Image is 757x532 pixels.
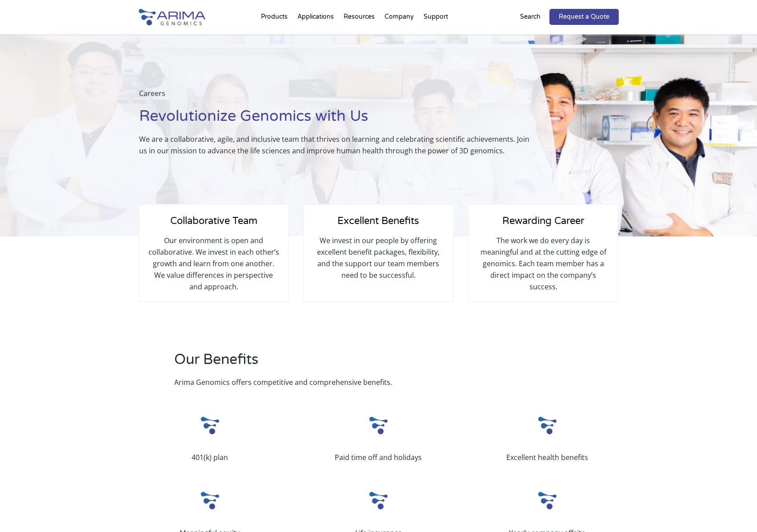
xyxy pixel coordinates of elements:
[139,452,281,463] p: 401(k) plan
[307,452,449,463] p: Paid time off and holidays
[196,412,223,439] img: Arima_Small_Logo
[502,215,584,227] span: Rewarding Career
[148,235,279,292] p: Our environment is open and collaborative. We invest in each other’s growth and learn from one an...
[478,235,609,292] p: The work we do every day is meaningful and at the cutting edge of genomics. Each team member has ...
[170,215,257,227] span: Collaborative Team
[549,9,619,25] a: Request a Quote
[139,9,205,25] img: Arima-Genomics-logo
[139,106,535,133] h1: Revolutionize Genomics with Us
[139,88,535,106] p: Careers
[520,11,541,23] p: Search
[365,487,392,514] img: Arima_Small_Logo
[196,487,223,514] img: Arima_Small_Logo
[476,452,618,463] p: Excellent health benefits
[174,350,492,376] h2: Our Benefits
[313,235,444,281] p: We invest in our people by offering excellent benefit packages, flexibility, and the support our ...
[174,376,492,388] p: Arima Genomics offers competitive and comprehensive benefits.
[337,215,419,227] span: Excellent Benefits
[534,412,561,439] img: Arima_Small_Logo
[365,412,392,439] img: Arima_Small_Logo
[534,487,561,514] img: Arima_Small_Logo
[139,133,535,156] p: We are a collaborative, agile, and inclusive team that thrives on learning and celebrating scient...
